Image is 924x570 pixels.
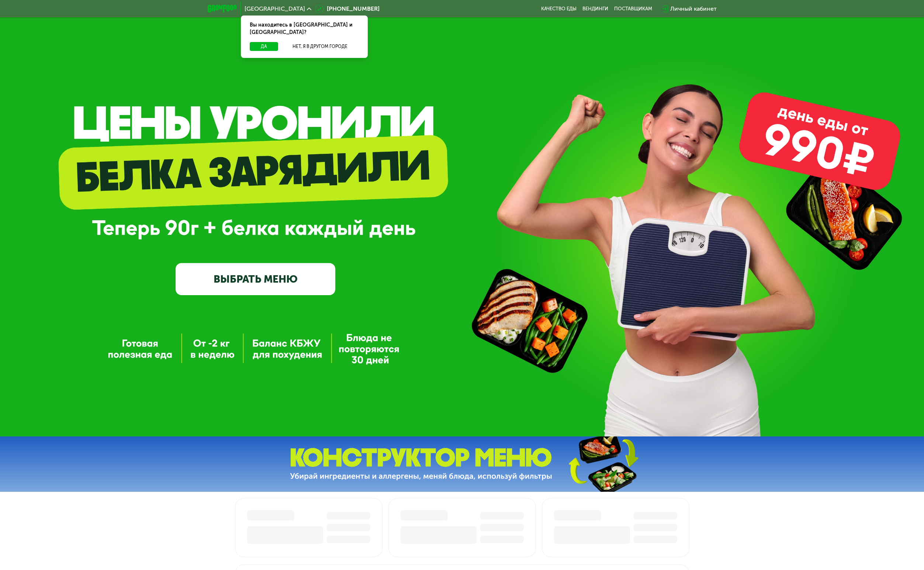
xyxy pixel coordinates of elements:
div: Личный кабинет [670,4,717,13]
a: Качество еды [541,6,577,12]
span: [GEOGRAPHIC_DATA] [245,6,305,12]
a: [PHONE_NUMBER] [315,4,380,13]
button: Да [250,42,278,51]
a: Вендинги [582,6,608,12]
div: поставщикам [614,6,652,12]
div: Вы находитесь в [GEOGRAPHIC_DATA] и [GEOGRAPHIC_DATA]? [241,15,368,42]
button: Нет, я в другом городе [281,42,359,51]
a: ВЫБРАТЬ МЕНЮ [176,263,335,295]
